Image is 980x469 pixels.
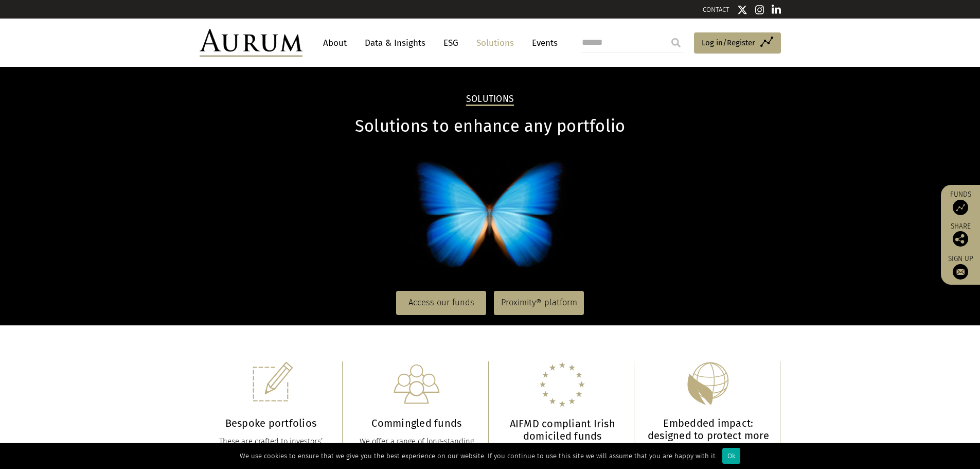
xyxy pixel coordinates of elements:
[755,5,764,15] img: Instagram icon
[360,33,431,53] a: Data & Insights
[772,5,781,15] img: Linkedin icon
[471,33,519,53] a: Solutions
[946,254,975,280] a: Sign up
[694,32,781,54] a: Log in/Register
[527,33,558,53] a: Events
[946,190,975,215] a: Funds
[647,417,770,454] h3: Embedded impact: designed to protect more than capital
[953,200,968,215] img: Access Funds
[494,291,584,315] a: Proximity® platform
[722,448,740,464] div: Ok
[502,418,624,442] h3: AIFMD compliant Irish domiciled funds
[466,94,514,106] h2: Solutions
[200,29,302,57] img: Aurum
[703,6,729,13] a: CONTACT
[953,231,968,247] img: Share this post
[438,33,464,53] a: ESG
[702,37,755,49] span: Log in/Register
[946,223,975,247] div: Share
[396,291,486,315] a: Access our funds
[355,417,478,429] h3: Commingled funds
[318,33,352,53] a: About
[953,264,968,280] img: Sign up to our newsletter
[200,116,781,136] h1: Solutions to enhance any portfolio
[210,417,332,429] h3: Bespoke portfolios
[737,5,747,15] img: Twitter icon
[666,32,686,53] input: Submit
